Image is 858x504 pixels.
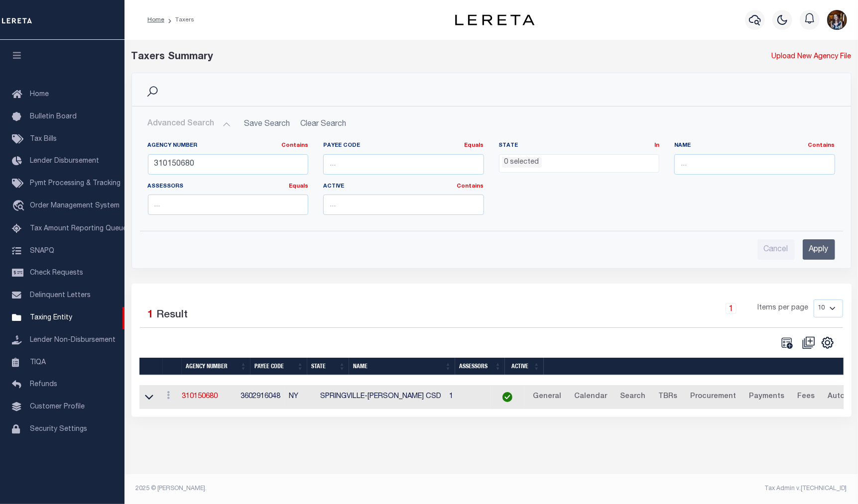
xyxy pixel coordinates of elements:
[772,52,852,63] a: Upload New Agency File
[12,200,28,213] i: travel_explore
[323,195,484,215] input: ...
[281,143,308,148] a: Contains
[686,389,740,405] a: Procurement
[808,143,835,148] a: Contains
[30,270,83,277] span: Check Requests
[30,180,121,187] span: Pymt Processing & Tracking
[726,303,736,314] a: 1
[148,114,231,134] button: Advanced Search
[30,381,57,388] span: Refunds
[307,358,349,375] th: State: activate to sort column ascending
[148,154,309,175] input: ...
[30,247,54,254] span: SNAPQ
[465,143,484,148] a: Equals
[499,142,660,150] label: State
[323,183,484,191] label: Active
[237,385,284,409] td: 3602916048
[528,389,566,405] a: General
[757,239,795,260] input: Cancel
[502,392,512,402] img: check-icon-green.svg
[148,183,309,191] label: Assessors
[502,157,542,168] li: 0 selected
[455,358,505,375] th: Assessors: activate to sort column ascending
[148,142,309,150] label: Agency Number
[30,292,91,299] span: Delinquent Letters
[445,385,490,409] td: 1
[30,337,116,344] span: Lender Non-Disbursement
[615,389,650,405] a: Search
[30,403,85,410] span: Customer Profile
[505,358,544,375] th: Active: activate to sort column ascending
[128,484,491,493] div: 2025 © [PERSON_NAME].
[30,158,99,165] span: Lender Disbursement
[148,310,154,320] span: 1
[30,359,46,366] span: TIQA
[148,195,309,215] input: ...
[182,358,250,375] th: Agency Number: activate to sort column ascending
[758,303,809,314] span: Items per page
[674,142,835,150] label: Name
[803,239,835,260] input: Apply
[316,385,445,409] td: SPRINGVILLE-[PERSON_NAME] CSD
[30,225,127,232] span: Tax Amount Reporting Queue
[30,91,49,98] span: Home
[570,389,612,405] a: Calendar
[147,17,164,23] a: Home
[744,389,789,405] a: Payments
[654,389,682,405] a: TBRs
[793,389,819,405] a: Fees
[455,14,535,25] img: logo-dark.svg
[323,142,484,150] label: Payee Code
[30,136,57,143] span: Tax Bills
[30,113,77,120] span: Bulletin Board
[30,426,87,433] span: Security Settings
[349,358,455,375] th: Name: activate to sort column ascending
[250,358,307,375] th: Payee Code: activate to sort column ascending
[654,143,659,148] a: In
[323,154,484,175] input: ...
[131,50,668,65] div: Taxers Summary
[457,184,484,189] a: Contains
[285,385,316,409] td: NY
[289,184,308,189] a: Equals
[182,393,218,400] a: 310150680
[674,154,835,175] input: ...
[164,15,194,24] li: Taxers
[499,484,847,493] div: Tax Admin v.[TECHNICAL_ID]
[157,307,188,323] label: Result
[30,202,120,209] span: Order Management System
[30,314,72,321] span: Taxing Entity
